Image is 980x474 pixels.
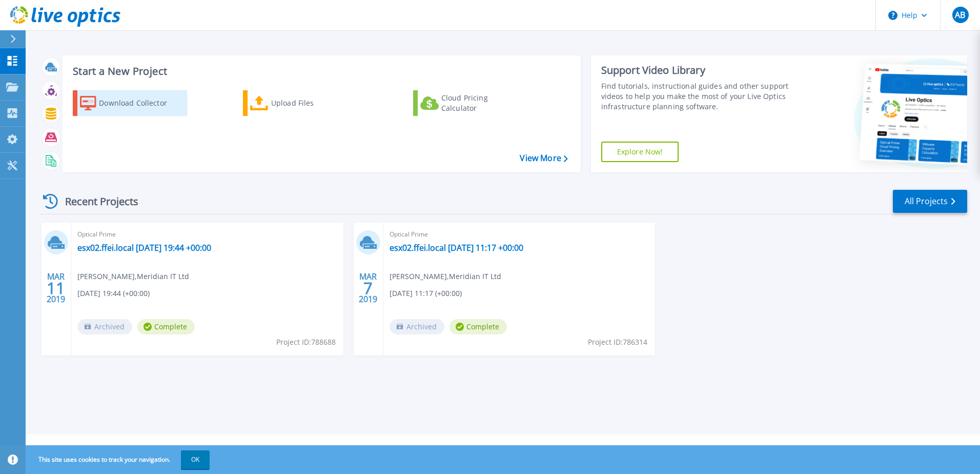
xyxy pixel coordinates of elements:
a: esx02.ffei.local [DATE] 19:44 +00:00 [77,243,211,253]
div: Upload Files [271,93,353,113]
a: esx02.ffei.local [DATE] 11:17 +00:00 [390,243,523,253]
div: Support Video Library [601,64,793,77]
span: 7 [363,284,373,292]
div: Cloud Pricing Calculator [441,93,523,113]
span: AB [955,11,965,19]
a: All Projects [893,190,967,213]
span: [DATE] 19:44 (+00:00) [77,288,150,299]
span: This site uses cookies to track your navigation. [28,450,210,469]
span: [PERSON_NAME] , Meridian IT Ltd [390,271,501,282]
span: Complete [450,319,507,334]
div: MAR 2019 [46,269,66,307]
div: Recent Projects [39,189,152,214]
span: Optical Prime [390,229,649,240]
span: Archived [77,319,132,334]
a: Explore Now! [601,142,679,162]
h3: Start a New Project [73,66,567,77]
span: [PERSON_NAME] , Meridian IT Ltd [77,271,189,282]
span: Project ID: 788688 [276,337,336,348]
button: OK [181,450,210,469]
span: Optical Prime [77,229,337,240]
a: View More [520,153,567,163]
span: Complete [137,319,195,334]
span: Archived [390,319,444,334]
span: 11 [47,284,65,292]
div: Download Collector [99,93,181,113]
a: Download Collector [73,90,187,116]
span: Project ID: 786314 [588,337,647,348]
div: MAR 2019 [358,269,378,307]
a: Cloud Pricing Calculator [413,90,527,116]
span: [DATE] 11:17 (+00:00) [390,288,462,299]
div: Find tutorials, instructional guides and other support videos to help you make the most of your L... [601,81,793,112]
a: Upload Files [243,90,357,116]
